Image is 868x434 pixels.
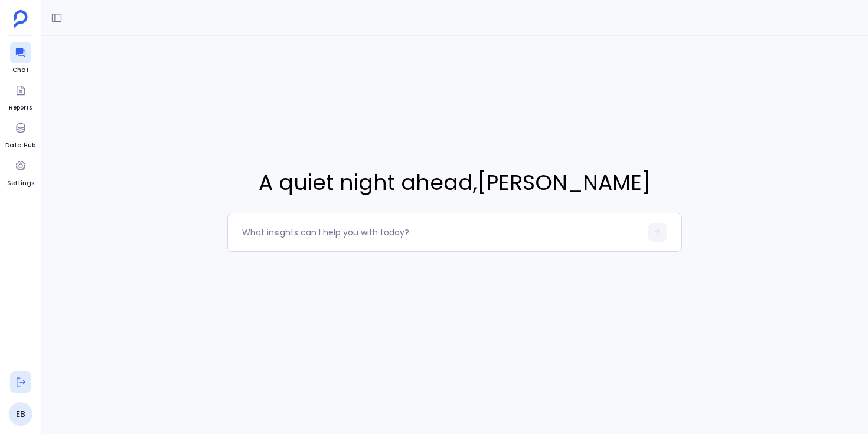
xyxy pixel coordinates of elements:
span: Data Hub [5,141,35,150]
a: EB [9,402,32,426]
span: Chat [10,65,31,75]
a: Reports [9,80,32,113]
a: Data Hub [5,117,35,150]
span: Reports [9,103,32,113]
span: Settings [7,179,34,188]
a: Chat [10,42,31,75]
img: petavue logo [14,10,28,28]
a: Settings [7,155,34,188]
span: A quiet night ahead , [PERSON_NAME] [227,167,682,199]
